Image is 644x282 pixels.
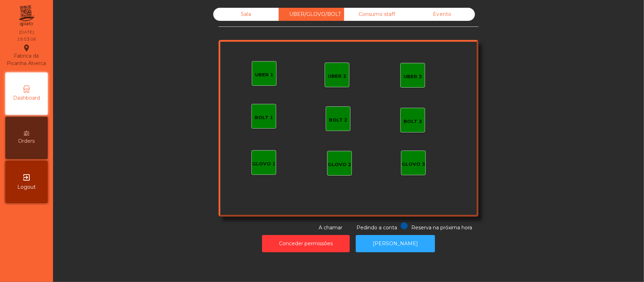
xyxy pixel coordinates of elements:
span: Pedindo a conta [356,224,397,231]
div: GLOVO 1 [252,160,275,168]
i: location_on [22,44,31,52]
div: GLOVO 3 [402,161,425,168]
div: Sala [213,8,279,21]
div: GLOVO 2 [328,161,351,168]
img: qpiato [18,4,35,28]
div: Evento [410,8,475,21]
div: UBER 1 [255,71,273,78]
span: Dashboard [13,94,40,102]
div: BOLT 1 [255,114,273,121]
div: UBER 2 [328,73,346,80]
button: [PERSON_NAME] [356,235,435,252]
div: UBER 3 [404,73,422,80]
span: Reserva na próxima hora [411,224,472,231]
button: Conceder permissões [262,235,350,252]
div: BOLT 3 [404,118,422,125]
div: BOLT 2 [329,117,347,124]
div: UBER/GLOVO/BOLT [279,8,344,21]
div: 19:53:06 [17,36,36,42]
div: Consumo staff [344,8,410,21]
div: [DATE] [19,29,34,35]
i: exit_to_app [22,173,31,182]
span: Logout [17,183,36,191]
span: A chamar [319,224,342,231]
span: Orders [18,137,35,145]
div: Fabrica da Picanha Alverca [6,44,47,67]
